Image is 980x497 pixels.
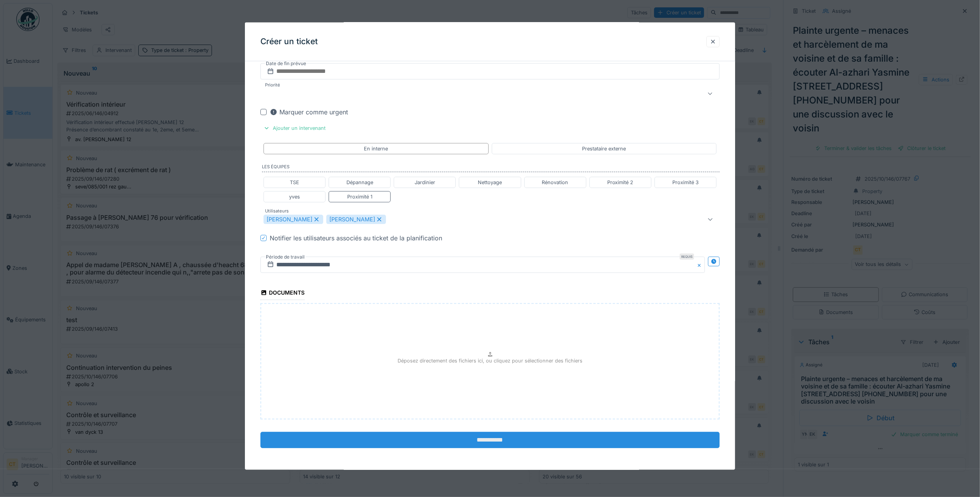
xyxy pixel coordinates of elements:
[347,193,372,200] div: Proximité 1
[672,178,699,186] div: Proximité 3
[265,253,305,261] label: Période de travail
[262,163,720,172] label: Les équipes
[542,178,568,186] div: Rénovation
[270,107,348,117] div: Marquer comme urgent
[607,178,634,186] div: Proximité 2
[264,82,282,88] label: Priorité
[289,193,300,200] div: yves
[260,123,329,133] div: Ajouter un intervenant
[582,145,626,152] div: Prestataire externe
[270,233,442,243] div: Notifier les utilisateurs associés au ticket de la planification
[260,287,305,300] div: Documents
[264,215,323,224] div: [PERSON_NAME]
[680,254,694,260] div: Requis
[264,208,290,214] label: Utilisateurs
[415,178,435,186] div: Jardinier
[398,357,582,364] p: Déposez directement des fichiers ici, ou cliquez pour sélectionner des fichiers
[346,178,373,186] div: Dépannage
[326,215,386,224] div: [PERSON_NAME]
[265,59,307,68] label: Date de fin prévue
[290,178,299,186] div: TSE
[478,178,502,186] div: Nettoyage
[260,37,318,47] h3: Créer un ticket
[696,257,705,273] button: Close
[364,145,388,152] div: En interne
